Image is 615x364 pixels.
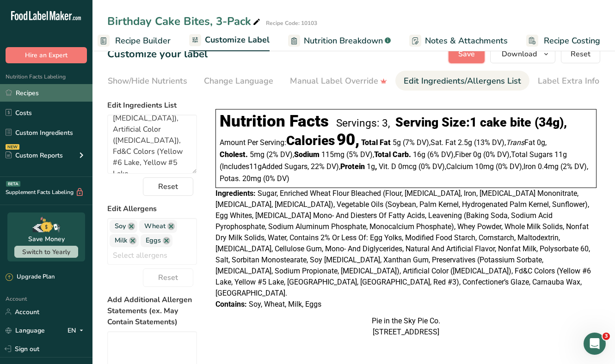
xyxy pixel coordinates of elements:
span: , [307,162,309,171]
span: Ingredients: [215,189,256,198]
span: Total Carb. [374,150,411,159]
span: 2.5g [458,138,472,147]
a: Recipe Builder [98,30,171,51]
button: Reset [143,177,193,196]
span: ‏(6% DV) [427,150,455,159]
div: Edit Ingredients/Allergens List [404,75,521,87]
a: Recipe Costing [526,30,600,51]
div: Serving Size: , [395,115,567,130]
span: Contains: [215,300,247,309]
div: Upgrade Plan [6,273,55,282]
span: , [522,162,523,171]
div: Servings: 3, [336,117,390,129]
input: Select allergens [108,249,197,263]
span: Recipe Builder [115,35,171,47]
span: ‏(0% DV) [483,150,511,159]
button: Hire an Expert [6,47,87,63]
div: Amount Per Serving: [220,135,359,148]
span: , [510,150,511,159]
span: 0g [473,150,481,159]
div: Custom Reports [6,151,63,160]
span: Sat. Fat [430,138,456,147]
span: 0.4mg [538,162,559,171]
span: Fiber [455,150,471,159]
span: 16g [413,150,425,159]
span: , [293,150,294,159]
span: Save [458,49,475,60]
span: Iron [523,162,536,171]
span: Customize Label [205,34,270,46]
button: Switch to Yearly [14,246,78,258]
span: 0mcg [398,162,417,171]
div: Birthday Cake Bites, 3-Pack [107,13,262,30]
span: ‏(2% DV) [560,162,588,171]
span: Soy, Wheat, Milk, Eggs [249,300,321,309]
span: Recipe Costing [544,35,600,47]
span: , [445,162,446,171]
div: Label Extra Info [538,75,599,87]
label: Add Additional Allergen Statements (ex. May Contain Statements) [107,294,197,328]
label: Edit Allergens [107,203,197,214]
span: , [339,162,340,171]
span: 5g [393,138,401,147]
span: Sodium [294,150,320,159]
div: Nutrition Facts [220,112,329,131]
span: 3 [603,333,610,340]
span: ‏(0% DV) [263,174,289,183]
iframe: Intercom live chat [584,333,606,355]
span: Total Fat [361,138,391,147]
span: 11g [554,150,567,159]
span: , [429,138,430,147]
span: , [375,162,377,171]
span: , [587,162,588,171]
span: 10mg [475,162,494,171]
span: ‏(0% DV) [496,162,523,171]
span: Wheat [144,221,166,231]
h1: Customize your label [107,47,208,62]
a: Language [6,322,45,339]
span: Protein [340,162,365,171]
label: Edit Ingredients List [107,100,197,111]
span: 115mg [321,150,344,159]
span: Calories [286,133,335,148]
div: Manual Label Override [290,75,387,87]
span: ( [220,162,222,171]
span: Eggs [146,236,161,246]
a: Nutrition Breakdown [288,30,391,51]
span: , [545,138,547,147]
span: Cholest. [220,150,248,159]
span: Reset [158,181,178,192]
span: 11g [249,162,262,171]
span: ‏(0% DV) [418,162,446,171]
span: , [454,150,455,159]
i: Trans [506,138,524,147]
span: ‏(7% DV) [403,138,430,147]
span: Soy [115,221,126,231]
div: Recipe Code: 10103 [266,19,317,27]
span: Nutrition Breakdown [304,35,383,47]
div: Show/Hide Nutrients [108,75,187,87]
button: Reset [561,45,600,63]
span: Includes Added Sugars [220,162,309,171]
div: Pie in the Sky Pie Co. [STREET_ADDRESS] [215,315,597,338]
span: Milk [115,236,127,246]
span: Reset [158,272,178,283]
span: , [373,150,374,159]
div: Change Language [204,75,273,87]
span: Vit. D [379,162,396,171]
button: Reset [143,268,193,287]
span: ‏(5% DV) [346,150,374,159]
span: , [504,138,506,147]
span: 1g [367,162,375,171]
span: 1 cake bite (34g) [470,115,564,130]
span: Fat [506,138,535,147]
div: Save Money [28,234,65,244]
span: Switch to Yearly [22,248,70,256]
span: ‏22% DV) [311,162,340,171]
span: 0g [537,138,545,147]
span: Total Sugars [511,150,553,159]
div: EN [68,325,87,336]
span: ‏(2% DV) [266,150,294,159]
span: Reset [571,49,590,60]
span: 5mg [250,150,264,159]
